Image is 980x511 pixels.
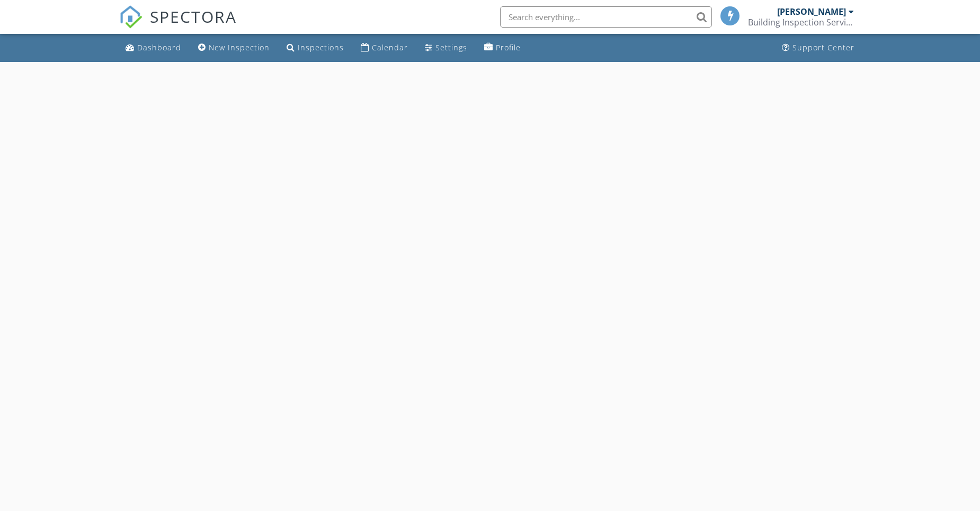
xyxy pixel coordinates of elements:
[421,38,471,58] a: Settings
[137,42,181,52] div: Dashboard
[777,6,846,17] div: [PERSON_NAME]
[119,5,142,29] img: The Best Home Inspection Software - Spectora
[194,38,274,58] a: New Inspection
[119,14,237,37] a: SPECTORA
[435,42,467,52] div: Settings
[500,6,712,28] input: Search everything...
[372,42,408,52] div: Calendar
[792,42,854,52] div: Support Center
[480,38,525,58] a: Profile
[298,42,344,52] div: Inspections
[209,42,270,52] div: New Inspection
[150,5,237,28] span: SPECTORA
[778,38,859,58] a: Support Center
[496,42,521,52] div: Profile
[121,38,185,58] a: Dashboard
[282,38,348,58] a: Inspections
[357,38,412,58] a: Calendar
[748,17,854,28] div: Building Inspection Services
